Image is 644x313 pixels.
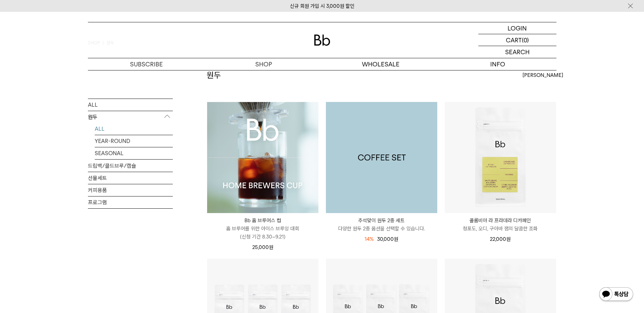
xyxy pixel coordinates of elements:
span: 25,000 [252,244,273,250]
a: 드립백/콜드브루/캡슐 [88,160,173,171]
a: LOGIN [478,22,556,34]
p: 추석맞이 원두 2종 세트 [326,216,437,225]
span: 원 [394,236,398,242]
img: 로고 [314,35,330,46]
a: 신규 회원 가입 시 3,000원 할인 [290,3,354,9]
span: 원 [269,244,273,250]
p: 청포도, 오디, 구아바 잼의 달콤한 조화 [445,225,556,233]
a: 콜롬비아 라 프라데라 디카페인 청포도, 오디, 구아바 잼의 달콤한 조화 [445,216,556,233]
a: ALL [88,99,173,110]
p: 원두 [88,111,173,123]
span: 원 [506,236,511,242]
p: 홈 브루어를 위한 아이스 브루잉 대회 (신청 기간 8.30~9.21) [207,225,318,241]
p: 콜롬비아 라 프라데라 디카페인 [445,216,556,225]
img: 1000001199_add2_013.jpg [326,102,437,213]
span: [PERSON_NAME] [522,71,563,79]
p: (0) [522,34,529,46]
img: Bb 홈 브루어스 컵 [207,102,318,213]
p: CART [506,34,522,46]
span: 30,000 [377,236,398,242]
img: 콜롬비아 라 프라데라 디카페인 [445,102,556,213]
a: CART (0) [478,34,556,46]
p: SEARCH [505,46,530,58]
span: 22,000 [490,236,511,242]
img: 카카오톡 채널 1:1 채팅 버튼 [599,287,634,303]
p: 다양한 원두 2종 옵션을 선택할 수 있습니다. [326,225,437,233]
a: SEASONAL [95,147,173,159]
a: Bb 홈 브루어스 컵 홈 브루어를 위한 아이스 브루잉 대회(신청 기간 8.30~9.21) [207,216,318,241]
p: WHOLESALE [322,58,439,70]
a: YEAR-ROUND [95,135,173,147]
a: ALL [95,123,173,134]
a: 프로그램 [88,196,173,208]
a: 선물세트 [88,172,173,184]
a: 추석맞이 원두 2종 세트 다양한 원두 2종 옵션을 선택할 수 있습니다. [326,216,437,233]
a: SUBSCRIBE [88,58,205,70]
p: INFO [439,58,556,70]
div: 14% [365,235,374,243]
p: LOGIN [508,22,527,34]
p: Bb 홈 브루어스 컵 [207,216,318,225]
h2: 원두 [207,69,221,81]
a: 커피용품 [88,184,173,196]
a: 추석맞이 원두 2종 세트 [326,102,437,213]
a: SHOP [205,58,322,70]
